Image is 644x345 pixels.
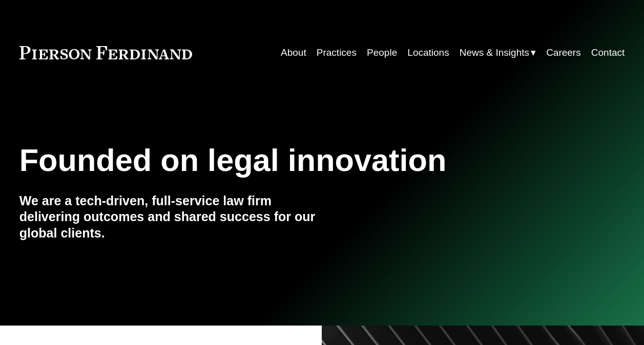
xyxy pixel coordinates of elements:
span: News & Insights [460,44,529,61]
a: Practices [317,43,357,62]
a: folder dropdown [460,43,536,62]
a: Careers [546,43,581,62]
a: Contact [591,43,625,62]
a: Locations [407,43,449,62]
a: People [367,43,397,62]
h1: Founded on legal innovation [19,142,524,178]
a: About [281,43,306,62]
h4: We are a tech-driven, full-service law firm delivering outcomes and shared success for our global... [19,193,322,242]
